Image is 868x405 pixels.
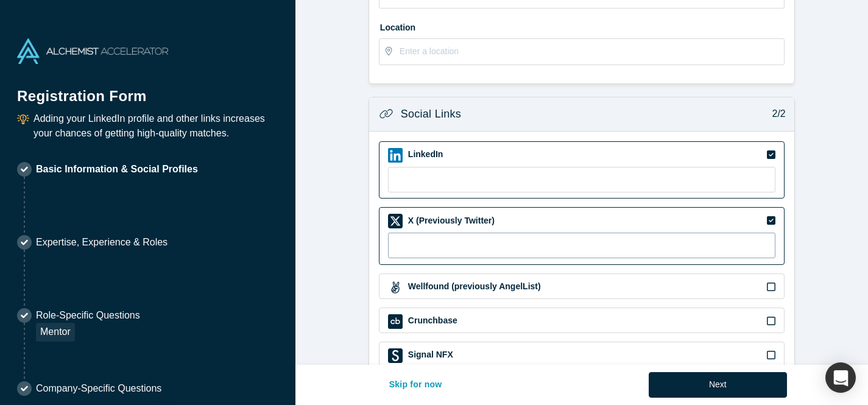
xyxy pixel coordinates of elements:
[407,280,541,293] label: Wellfound (previously AngelList)
[376,372,455,398] button: Skip for now
[379,308,785,333] div: Crunchbase iconCrunchbase
[34,111,278,141] p: Adding your LinkedIn profile and other links increases your chances of getting high-quality matches.
[407,348,453,361] label: Signal NFX
[36,235,168,250] p: Expertise, Experience & Roles
[379,207,785,265] div: X (Previously Twitter) iconX (Previously Twitter)
[388,314,403,329] img: Crunchbase icon
[388,148,403,163] img: LinkedIn icon
[766,107,786,121] p: 2/2
[379,141,785,199] div: LinkedIn iconLinkedIn
[401,106,461,122] h3: Social Links
[379,17,785,34] label: Location
[400,39,783,65] input: Enter a location
[388,214,403,228] img: X (Previously Twitter) icon
[17,72,278,107] h1: Registration Form
[388,280,403,295] img: Wellfound (previously AngelList) icon
[388,348,403,363] img: Signal NFX icon
[407,314,457,327] label: Crunchbase
[379,273,785,299] div: Wellfound (previously AngelList) iconWellfound (previously AngelList)
[17,38,168,64] img: Alchemist Accelerator Logo
[36,323,75,342] div: Mentor
[36,162,198,177] p: Basic Information & Social Profiles
[649,372,787,398] button: Next
[407,148,443,161] label: LinkedIn
[379,342,785,367] div: Signal NFX iconSignal NFX
[36,308,140,323] p: Role-Specific Questions
[407,214,495,227] label: X (Previously Twitter)
[36,381,161,396] p: Company-Specific Questions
